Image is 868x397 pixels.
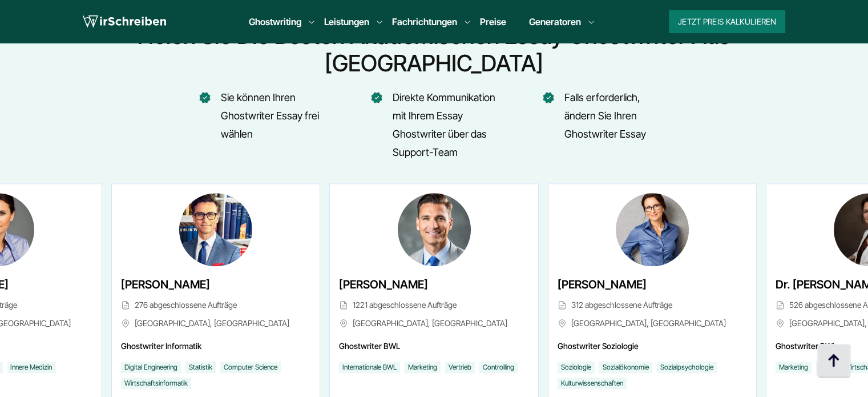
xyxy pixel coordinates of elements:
[558,275,647,294] span: [PERSON_NAME]
[83,13,166,30] img: logo wirschreiben
[558,316,747,330] span: [GEOGRAPHIC_DATA], [GEOGRAPHIC_DATA]
[776,362,812,373] li: Marketing
[7,362,55,373] li: Innere Medizin
[339,362,400,373] li: Internationale BWL
[558,298,747,312] span: 312 abgeschlossene Aufträge
[445,362,475,373] li: Vertrieb
[200,89,325,162] li: Sie können Ihren Ghostwriter Essay frei wählen
[657,362,717,373] li: Sozialpsychologie
[121,378,191,389] li: Wirtschaftsinformatik
[669,10,785,33] button: Jetzt Preis kalkulieren
[479,362,518,373] li: Controlling
[392,15,457,29] a: Fachrichtungen
[558,362,595,373] li: Soziologie
[558,378,627,389] li: Kulturwissenschaften
[529,15,581,29] a: Generatoren
[558,339,747,353] span: Ghostwriter Soziologie
[339,316,528,330] span: [GEOGRAPHIC_DATA], [GEOGRAPHIC_DATA]
[397,193,470,266] img: Franz-Josef Köppen
[543,89,669,162] li: Falls erforderlich, ändern Sie Ihren Ghostwriter Essay
[817,344,851,378] img: button top
[599,362,652,373] li: Sozialökonomie
[339,275,428,294] span: [PERSON_NAME]
[324,15,369,29] a: Leistungen
[405,362,441,373] li: Marketing
[121,316,310,330] span: [GEOGRAPHIC_DATA], [GEOGRAPHIC_DATA]
[185,362,216,373] li: Statistik
[121,298,310,312] span: 276 abgeschlossene Aufträge
[79,22,790,77] h2: Holen Sie die besten akademischen Essay Ghostwriter aus [GEOGRAPHIC_DATA]
[179,193,252,266] img: Noah Fleischhauer
[339,339,528,353] span: Ghostwriter BWL
[616,193,689,266] img: Anja Hülshoff
[121,362,181,373] li: Digital Engineering
[121,339,310,353] span: Ghostwriter Informatik
[339,298,528,312] span: 1221 abgeschlossene Aufträge
[121,275,210,294] span: [PERSON_NAME]
[480,16,506,27] a: Preise
[372,89,497,162] li: Direkte Kommunikation mit Ihrem Essay Ghostwriter über das Support-Team
[220,362,281,373] li: Computer Science
[249,15,301,29] a: Ghostwriting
